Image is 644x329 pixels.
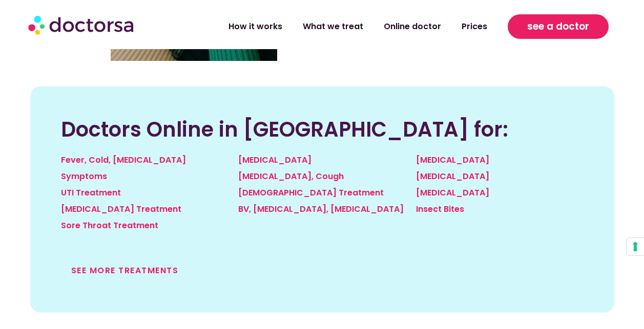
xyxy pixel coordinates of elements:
[218,15,293,38] a: How it works
[61,187,121,199] a: UTI Treatment
[627,238,644,255] button: Your consent preferences for tracking technologies
[61,220,158,231] a: Sore Throat Treatment
[173,15,497,38] nav: Menu
[416,203,464,215] a: Insect Bites
[451,15,497,38] a: Prices
[238,170,344,182] a: [MEDICAL_DATA], Cough
[416,170,489,182] a: [MEDICAL_DATA]
[326,203,404,215] a: , [MEDICAL_DATA]
[61,154,186,182] a: Fever, Cold, [MEDICAL_DATA] Symptoms
[238,203,249,215] a: BV
[61,203,181,215] a: [MEDICAL_DATA] Treatment
[527,18,589,35] span: see a doctor
[373,15,451,38] a: Online doctor
[238,154,311,166] a: [MEDICAL_DATA]
[238,187,384,199] a: [DEMOGRAPHIC_DATA] Treatment
[249,203,326,215] a: , [MEDICAL_DATA]
[293,15,373,38] a: What we treat
[416,154,489,166] a: [MEDICAL_DATA]
[508,14,609,39] a: see a doctor
[71,265,179,276] a: See more treatments
[61,117,584,142] h2: Doctors Online in [GEOGRAPHIC_DATA] for:
[416,187,489,199] a: [MEDICAL_DATA]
